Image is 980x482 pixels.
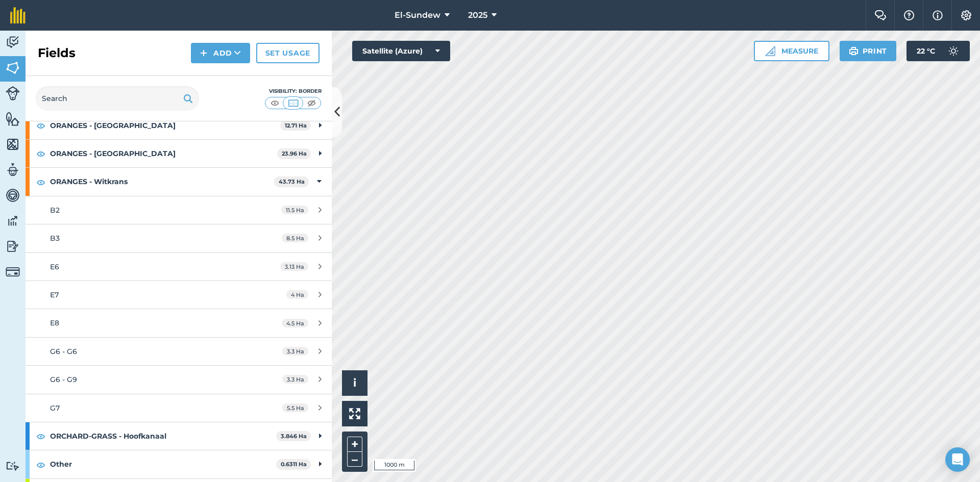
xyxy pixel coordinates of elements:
[36,86,199,111] input: Search
[6,162,20,177] img: svg+xml;base64,PD94bWwgdmVyc2lvbj0iMS4wIiBlbmNvZGluZz0idXRmLTgiPz4KPCEtLSBHZW5lcmF0b3I6IEFkb2JlIE...
[256,43,320,63] a: Set usage
[50,112,280,139] strong: ORANGES - [GEOGRAPHIC_DATA]
[943,41,964,61] img: svg+xml;base64,PD94bWwgdmVyc2lvbj0iMS4wIiBlbmNvZGluZz0idXRmLTgiPz4KPCEtLSBHZW5lcmF0b3I6IEFkb2JlIE...
[26,196,332,224] a: B211.5 Ha
[50,347,77,356] span: G6 - G6
[183,92,193,105] img: svg+xml;base64,PHN2ZyB4bWxucz0iaHR0cDovL3d3dy53My5vcmcvMjAwMC9zdmciIHdpZHRoPSIxOSIgaGVpZ2h0PSIyNC...
[282,375,308,384] span: 3.3 Ha
[268,98,281,108] img: svg+xml;base64,PHN2ZyB4bWxucz0iaHR0cDovL3d3dy53My5vcmcvMjAwMC9zdmciIHdpZHRoPSI1MCIgaGVpZ2h0PSI0MC...
[6,137,20,152] img: svg+xml;base64,PHN2ZyB4bWxucz0iaHR0cDovL3d3dy53My5vcmcvMjAwMC9zdmciIHdpZHRoPSI1NiIgaGVpZ2h0PSI2MC...
[281,433,307,440] strong: 3.846 Ha
[765,46,775,56] img: Ruler icon
[917,41,935,61] span: 22 ° C
[6,35,20,50] img: svg+xml;base64,PD94bWwgdmVyc2lvbj0iMS4wIiBlbmNvZGluZz0idXRmLTgiPz4KPCEtLSBHZW5lcmF0b3I6IEFkb2JlIE...
[281,206,308,214] span: 11.5 Ha
[347,437,362,452] button: +
[10,7,26,23] img: fieldmargin Logo
[286,290,308,299] span: 4 Ha
[282,319,308,327] span: 4.5 Ha
[50,140,277,167] strong: ORANGES - [GEOGRAPHIC_DATA]
[353,376,356,389] span: i
[282,403,308,412] span: 5.5 Ha
[6,239,20,254] img: svg+xml;base64,PD94bWwgdmVyc2lvbj0iMS4wIiBlbmNvZGluZz0idXRmLTgiPz4KPCEtLSBHZW5lcmF0b3I6IEFkb2JlIE...
[50,168,274,195] strong: ORANGES - Witkrans
[36,459,45,471] img: svg+xml;base64,PHN2ZyB4bWxucz0iaHR0cDovL3d3dy53My5vcmcvMjAwMC9zdmciIHdpZHRoPSIxOCIgaGVpZ2h0PSIyNC...
[305,98,318,108] img: svg+xml;base64,PHN2ZyB4bWxucz0iaHR0cDovL3d3dy53My5vcmcvMjAwMC9zdmciIHdpZHRoPSI1MCIgaGVpZ2h0PSI0MC...
[26,450,332,478] div: Other0.6311 Ha
[285,122,307,129] strong: 12.71 Ha
[352,41,450,61] button: Satellite (Azure)
[26,338,332,365] a: G6 - G63.3 Ha
[960,10,972,20] img: A cog icon
[903,10,915,20] img: A question mark icon
[26,394,332,422] a: G75.5 Ha
[26,112,332,139] div: ORANGES - [GEOGRAPHIC_DATA]12.71 Ha
[6,111,20,126] img: svg+xml;base64,PHN2ZyB4bWxucz0iaHR0cDovL3d3dy53My5vcmcvMjAwMC9zdmciIHdpZHRoPSI1NiIgaGVpZ2h0PSI2MC...
[50,403,60,413] span: G7
[26,309,332,337] a: E84.5 Ha
[36,119,45,132] img: svg+xml;base64,PHN2ZyB4bWxucz0iaHR0cDovL3d3dy53My5vcmcvMjAwMC9zdmciIHdpZHRoPSIxOCIgaGVpZ2h0PSIyNC...
[50,422,276,450] strong: ORCHARD-GRASS - Hoofkanaal
[468,9,487,21] span: 2025
[26,253,332,281] a: E63.13 Ha
[6,86,20,100] img: svg+xml;base64,PD94bWwgdmVyc2lvbj0iMS4wIiBlbmNvZGluZz0idXRmLTgiPz4KPCEtLSBHZW5lcmF0b3I6IEFkb2JlIE...
[26,366,332,393] a: G6 - G93.3 Ha
[26,168,332,195] div: ORANGES - Witkrans43.73 Ha
[349,408,360,419] img: Four arrows, one pointing top left, one top right, one bottom right and the last bottom left
[280,262,308,271] span: 3.13 Ha
[754,41,829,61] button: Measure
[282,150,307,157] strong: 23.96 Ha
[281,461,307,468] strong: 0.6311 Ha
[874,10,887,20] img: Two speech bubbles overlapping with the left bubble in the forefront
[26,422,332,450] div: ORCHARD-GRASS - Hoofkanaal3.846 Ha
[945,447,970,472] div: Open Intercom Messenger
[36,430,45,442] img: svg+xml;base64,PHN2ZyB4bWxucz0iaHR0cDovL3d3dy53My5vcmcvMjAwMC9zdmciIHdpZHRoPSIxOCIgaGVpZ2h0PSIyNC...
[50,206,60,215] span: B2
[279,178,305,185] strong: 43.73 Ha
[395,9,440,21] span: El-Sundew
[933,9,943,21] img: svg+xml;base64,PHN2ZyB4bWxucz0iaHR0cDovL3d3dy53My5vcmcvMjAwMC9zdmciIHdpZHRoPSIxNyIgaGVpZ2h0PSIxNy...
[6,265,20,279] img: svg+xml;base64,PD94bWwgdmVyc2lvbj0iMS4wIiBlbmNvZGluZz0idXRmLTgiPz4KPCEtLSBHZW5lcmF0b3I6IEFkb2JlIE...
[50,450,276,478] strong: Other
[282,347,308,356] span: 3.3 Ha
[6,60,20,75] img: svg+xml;base64,PHN2ZyB4bWxucz0iaHR0cDovL3d3dy53My5vcmcvMjAwMC9zdmciIHdpZHRoPSI1NiIgaGVpZ2h0PSI2MC...
[282,234,308,242] span: 8.5 Ha
[191,43,250,63] button: Add
[6,213,20,229] img: svg+xml;base64,PD94bWwgdmVyc2lvbj0iMS4wIiBlbmNvZGluZz0idXRmLTgiPz4KPCEtLSBHZW5lcmF0b3I6IEFkb2JlIE...
[50,375,77,384] span: G6 - G9
[36,147,45,160] img: svg+xml;base64,PHN2ZyB4bWxucz0iaHR0cDovL3d3dy53My5vcmcvMjAwMC9zdmciIHdpZHRoPSIxOCIgaGVpZ2h0PSIyNC...
[849,45,859,57] img: svg+xml;base64,PHN2ZyB4bWxucz0iaHR0cDovL3d3dy53My5vcmcvMjAwMC9zdmciIHdpZHRoPSIxOSIgaGVpZ2h0PSIyNC...
[264,87,322,95] div: Visibility: Border
[50,318,59,327] span: E8
[200,47,207,59] img: svg+xml;base64,PHN2ZyB4bWxucz0iaHR0cDovL3d3dy53My5vcmcvMjAwMC9zdmciIHdpZHRoPSIxNCIgaGVpZ2h0PSIyNC...
[347,452,362,467] button: –
[287,98,300,108] img: svg+xml;base64,PHN2ZyB4bWxucz0iaHR0cDovL3d3dy53My5vcmcvMjAwMC9zdmciIHdpZHRoPSI1MCIgaGVpZ2h0PSI0MC...
[36,176,45,188] img: svg+xml;base64,PHN2ZyB4bWxucz0iaHR0cDovL3d3dy53My5vcmcvMjAwMC9zdmciIHdpZHRoPSIxOCIgaGVpZ2h0PSIyNC...
[50,262,59,271] span: E6
[6,461,20,471] img: svg+xml;base64,PD94bWwgdmVyc2lvbj0iMS4wIiBlbmNvZGluZz0idXRmLTgiPz4KPCEtLSBHZW5lcmF0b3I6IEFkb2JlIE...
[342,370,367,396] button: i
[26,224,332,252] a: B38.5 Ha
[50,290,59,299] span: E7
[6,188,20,203] img: svg+xml;base64,PD94bWwgdmVyc2lvbj0iMS4wIiBlbmNvZGluZz0idXRmLTgiPz4KPCEtLSBHZW5lcmF0b3I6IEFkb2JlIE...
[50,234,60,243] span: B3
[38,45,76,61] h2: Fields
[906,41,970,61] button: 22 °C
[26,281,332,309] a: E74 Ha
[26,140,332,167] div: ORANGES - [GEOGRAPHIC_DATA]23.96 Ha
[840,41,897,61] button: Print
